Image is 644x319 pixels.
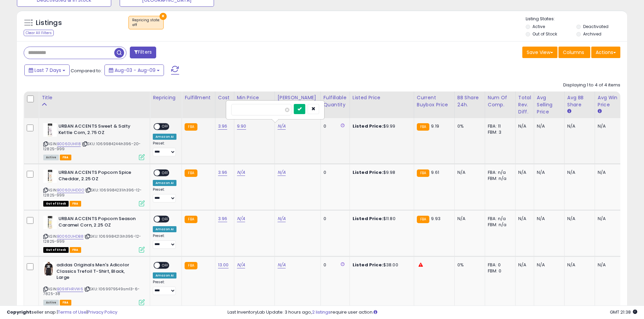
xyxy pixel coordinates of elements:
span: OFF [160,216,171,222]
p: Listing States: [526,16,627,22]
a: Privacy Policy [88,309,117,315]
a: 3.96 [218,215,228,222]
div: N/A [457,216,480,222]
div: FBA: 0 [488,262,510,268]
div: 0% [457,262,480,268]
strong: Copyright [7,309,31,315]
a: B0060UHDB8 [57,234,84,239]
div: FBM: 3 [488,129,510,135]
div: Clear All Filters [24,30,54,36]
div: N/A [598,169,620,176]
b: Listed Price: [353,169,383,176]
a: B0060UHD0O [57,187,84,193]
span: Columns [563,49,584,56]
a: B09XFHRVW6 [57,286,83,292]
button: Actions [591,47,620,58]
a: N/A [278,169,286,176]
div: N/A [567,169,590,176]
a: B0060UHI18 [57,141,81,147]
button: Last 7 Days [24,64,70,76]
label: Archived [583,31,601,37]
span: Aug-03 - Aug-09 [115,67,156,74]
span: | SKU: 1069984231ih396-12-12825-999 [43,187,142,197]
div: BB Share 24h. [457,94,482,108]
small: FBA [417,169,429,177]
div: FBM: 0 [488,268,510,274]
div: ASIN: [43,262,145,304]
div: N/A [518,169,529,176]
button: Save View [522,47,557,58]
a: N/A [237,215,245,222]
a: 2 listings [312,309,331,315]
button: Filters [130,47,156,58]
div: N/A [567,216,590,222]
div: N/A [518,123,529,129]
div: $11.80 [353,216,409,222]
a: 3.96 [218,123,228,130]
b: URBAN ACCENTS Sweet & Salty Kettle Corn, 2.75 OZ [58,123,141,137]
div: N/A [457,169,480,176]
div: seller snap | | [7,309,117,316]
div: Amazon AI [153,180,176,186]
span: 2025-08-17 21:38 GMT [610,309,637,315]
span: All listings currently available for purchase on Amazon [43,155,59,160]
img: 31CN0iAwaHL._SL40_.jpg [43,262,55,275]
div: N/A [537,123,559,129]
span: OFF [160,170,171,176]
div: Title [42,94,147,101]
span: FBA [70,247,81,253]
div: Current Buybox Price [417,94,452,108]
small: FBA [185,216,197,223]
div: Fulfillment [185,94,212,101]
a: N/A [278,215,286,222]
span: Compared to: [71,68,102,74]
span: FBA [70,201,81,207]
div: N/A [518,216,529,222]
div: ASIN: [43,169,145,206]
div: Amazon AI [153,134,176,140]
small: Avg BB Share. [567,108,571,114]
div: N/A [567,123,590,129]
div: N/A [598,123,620,129]
span: Last 7 Days [34,67,61,74]
div: FBM: n/a [488,222,510,228]
div: N/A [537,169,559,176]
a: Terms of Use [58,309,87,315]
img: 41opC5LjusL._SL40_.jpg [43,123,57,137]
div: N/A [598,216,620,222]
div: N/A [598,262,620,268]
a: N/A [237,262,245,268]
small: FBA [417,216,429,223]
div: Avg BB Share [567,94,592,108]
div: Avg Selling Price [537,94,562,115]
div: Avg Win Price [598,94,622,108]
label: Out of Stock [532,31,557,37]
div: [PERSON_NAME] [278,94,318,101]
div: 0% [457,123,480,129]
div: Min Price [237,94,272,101]
div: Last InventoryLab Update: 3 hours ago, require user action. [228,309,637,316]
button: Aug-03 - Aug-09 [104,64,164,76]
small: FBA [185,262,197,269]
span: FBA [60,155,71,160]
b: Listed Price: [353,262,383,268]
a: 3.96 [218,169,228,176]
small: FBA [185,123,197,131]
button: × [160,13,167,20]
div: 0 [324,123,344,129]
span: | SKU: 1069984213ih396-12-12825-999 [43,234,141,244]
div: Listed Price [353,94,411,101]
div: Preset: [153,187,176,203]
span: OFF [160,263,171,268]
h5: Listings [36,18,62,28]
div: 0 [324,262,344,268]
div: Displaying 1 to 4 of 4 items [563,82,620,88]
div: N/A [537,216,559,222]
small: FBA [417,123,429,131]
span: | SKU: 1069979549sm13-6-7825-38 [43,286,140,296]
a: 13.00 [218,262,229,268]
span: | SKU: 1069984244ih396-20-12825-999 [43,141,141,151]
div: ASIN: [43,216,145,252]
small: Avg Win Price. [598,108,602,114]
label: Deactivated [583,24,609,29]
